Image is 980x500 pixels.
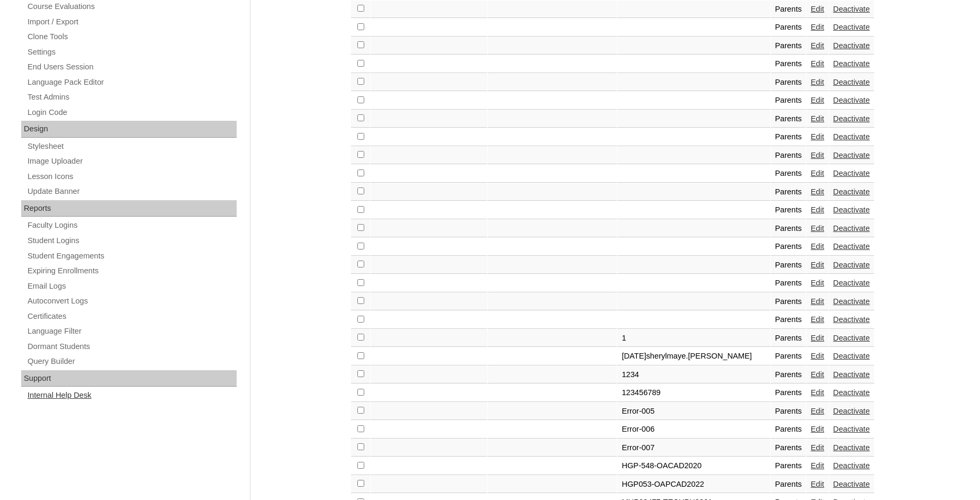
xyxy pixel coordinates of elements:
[811,132,824,141] a: Edit
[811,388,824,397] a: Edit
[811,151,824,159] a: Edit
[26,60,237,74] a: End Users Session
[26,325,237,338] a: Language Filter
[26,249,237,263] a: Student Engagements
[26,140,237,153] a: Stylesheet
[833,206,870,214] a: Deactivate
[811,407,824,415] a: Edit
[811,480,824,488] a: Edit
[833,224,870,233] a: Deactivate
[771,274,806,292] td: Parents
[811,41,824,50] a: Edit
[26,155,237,168] a: Image Uploader
[26,294,237,308] a: Autoconvert Logs
[617,366,770,384] td: 1234
[833,59,870,68] a: Deactivate
[811,96,824,104] a: Edit
[26,234,237,247] a: Student Logins
[811,297,824,306] a: Edit
[811,187,824,196] a: Edit
[21,121,237,138] div: Design
[811,425,824,433] a: Edit
[833,461,870,470] a: Deactivate
[833,78,870,86] a: Deactivate
[833,41,870,50] a: Deactivate
[833,315,870,324] a: Deactivate
[26,170,237,183] a: Lesson Icons
[771,183,806,201] td: Parents
[771,92,806,110] td: Parents
[833,279,870,287] a: Deactivate
[26,264,237,278] a: Expiring Enrollments
[26,91,237,104] a: Test Admins
[26,30,237,43] a: Clone Tools
[771,476,806,494] td: Parents
[811,334,824,342] a: Edit
[617,421,770,439] td: Error-006
[833,242,870,251] a: Deactivate
[771,74,806,92] td: Parents
[771,37,806,55] td: Parents
[811,206,824,214] a: Edit
[21,200,237,217] div: Reports
[26,340,237,353] a: Dormant Students
[617,439,770,457] td: Error-007
[811,279,824,287] a: Edit
[771,110,806,128] td: Parents
[811,443,824,452] a: Edit
[833,443,870,452] a: Deactivate
[771,256,806,274] td: Parents
[833,261,870,269] a: Deactivate
[771,366,806,384] td: Parents
[811,78,824,86] a: Edit
[617,476,770,494] td: HGP053-OAPCAD2022
[26,15,237,29] a: Import / Export
[21,370,237,387] div: Support
[833,151,870,159] a: Deactivate
[833,425,870,433] a: Deactivate
[26,355,237,368] a: Query Builder
[771,293,806,311] td: Parents
[811,242,824,251] a: Edit
[26,310,237,323] a: Certificates
[617,403,770,421] td: Error-005
[771,128,806,146] td: Parents
[833,132,870,141] a: Deactivate
[811,461,824,470] a: Edit
[811,5,824,13] a: Edit
[833,407,870,415] a: Deactivate
[833,23,870,31] a: Deactivate
[771,165,806,183] td: Parents
[26,76,237,89] a: Language Pack Editor
[811,169,824,177] a: Edit
[833,187,870,196] a: Deactivate
[833,388,870,397] a: Deactivate
[811,59,824,68] a: Edit
[771,457,806,475] td: Parents
[771,421,806,439] td: Parents
[771,1,806,19] td: Parents
[771,384,806,402] td: Parents
[771,347,806,365] td: Parents
[26,389,237,402] a: Internal Help Desk
[26,185,237,198] a: Update Banner
[771,439,806,457] td: Parents
[811,352,824,360] a: Edit
[26,219,237,232] a: Faculty Logins
[771,311,806,329] td: Parents
[833,5,870,13] a: Deactivate
[833,297,870,306] a: Deactivate
[833,96,870,104] a: Deactivate
[811,261,824,269] a: Edit
[617,329,770,347] td: 1
[771,19,806,37] td: Parents
[771,329,806,347] td: Parents
[26,106,237,119] a: Login Code
[771,403,806,421] td: Parents
[833,370,870,379] a: Deactivate
[771,147,806,165] td: Parents
[617,347,770,365] td: [DATE]sherylmaye.[PERSON_NAME]
[617,457,770,475] td: HGP-548-OACAD2020
[833,480,870,488] a: Deactivate
[833,169,870,177] a: Deactivate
